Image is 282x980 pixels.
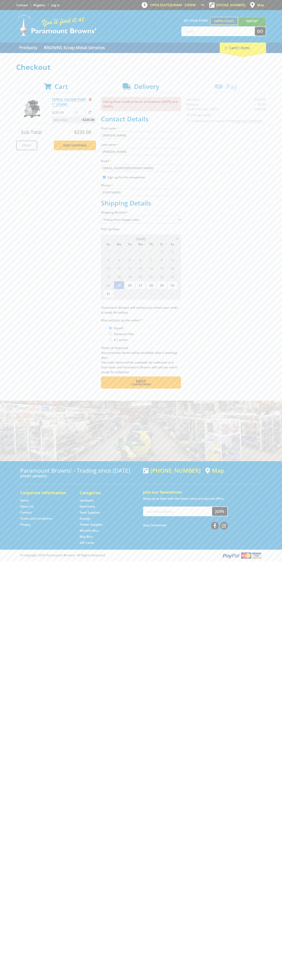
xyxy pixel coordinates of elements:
button: Next Confirm order [101,376,181,389]
span: 14 [146,264,156,272]
div: Cart [220,43,266,53]
label: Who will pick up the order? [101,318,181,323]
span: 1 [114,290,124,298]
a: Go to the Contact page [16,3,28,7]
span: 17 [103,273,113,281]
a: Go to the Skip Bins page [80,535,93,539]
a: View a map of Gepps Cross location [205,467,224,474]
span: 28 [146,281,156,289]
a: Go to the Wheelie Bins page [80,529,99,533]
span: 20 [135,273,146,281]
label: Pick Up Date [101,227,181,231]
h3: Paramount Browns' - Trading since [DATE] [20,467,139,474]
span: 28 [114,247,124,255]
input: Search [182,27,255,36]
input: Please enter your first name. [101,132,181,139]
span: 29 [157,281,167,289]
span: 15 [157,264,167,272]
label: Last name [101,142,181,147]
a: Go to the Contact page [20,510,32,515]
span: 13 [135,264,146,272]
input: Please select who will pick up the order. [109,327,112,329]
p: Item total: [52,117,96,123]
span: We [135,242,146,247]
select: Please select a shipping method. [101,216,181,223]
input: Please enter your telephone number. [101,189,181,196]
span: 7 [146,256,156,264]
span: 19 [125,273,135,281]
span: 25 [114,281,124,289]
img: Paramount Browns' [16,14,97,36]
span: 18 [114,273,124,281]
input: Your email address [144,507,212,516]
span: 3 [135,290,146,298]
span: Fr [157,242,167,247]
span: 2 [125,290,135,298]
a: Gepps Cross [210,17,238,25]
div: Stay Connected [143,520,228,530]
a: Remove from cart [89,97,92,101]
span: 12 [125,264,135,272]
h2: Contact Details [101,115,181,123]
span: 1 [157,247,167,255]
label: Sign up for the newsletter [107,175,145,179]
button: Join [212,507,227,516]
span: 2 [167,247,178,255]
span: 6 [135,256,146,264]
a: Go to the Gift Cards page [80,541,94,545]
input: Please enter your email address. [101,164,181,172]
span: 30 [167,281,178,289]
label: Email [101,158,181,163]
h5: Join our Newsletter [143,489,262,495]
span: 10 [103,264,113,272]
span: 24 [103,281,113,289]
span: 11 [114,264,124,272]
p: $235.00 [52,110,74,115]
a: Go to the About Us page [20,504,33,509]
a: Log in [51,3,60,7]
button: Go [255,27,266,36]
span: Next [136,378,146,384]
em: Photo ID Required. Non-preorder items will be available after 5 working days Pre-order items will... [101,346,177,374]
h5: Categories [80,490,131,496]
span: 27 [135,281,146,289]
img: PETROL VOLUME PUMP 1" (25MM) [20,97,44,121]
a: Keep Shopping [54,141,96,150]
label: First name [101,126,181,131]
p: [STREET_ADDRESS] [20,474,139,479]
a: Go to the Privacy page [20,522,30,527]
span: 30 [135,247,146,255]
a: PETROL VOLUME PUMP 1" (25MM) [52,97,86,106]
span: 31 [146,247,156,255]
input: Please enter your last name. [101,148,181,155]
span: 8:00am - 5:00pm [170,3,196,7]
span: 23 [167,273,178,281]
a: Go to the registration page [33,3,45,7]
span: 26 [125,281,135,289]
a: Go to the Storage page [80,516,91,521]
div: ® Copyright 2025 Paramount Browns'. All Rights Reserved. [16,552,266,559]
h2: Shipping Details [101,199,181,207]
a: Go to the BROWNS Scrap Metal Services page [41,43,108,53]
h5: Corporate Information [20,490,72,496]
span: 6 [167,290,178,298]
span: Set your store [181,17,210,24]
a: Go to the Home page [20,498,29,503]
span: Th [146,242,156,247]
span: Confirm order [110,383,172,386]
span: OPEN [DATE] [150,3,196,7]
span: 16 [167,264,178,272]
span: 4 [114,256,124,264]
div: [PHONE_NUMBER] [143,467,201,474]
span: 31 [103,290,113,298]
span: Sa [167,242,178,247]
span: Cart [55,82,68,91]
a: Go to the Terms and Conditions page [20,516,52,521]
label: A Courier [112,336,129,343]
input: Please select who will pick up the order. [109,333,112,335]
label: Someone Else [112,330,135,337]
a: Go to the Timber Supplies page [80,522,103,527]
span: 4 [146,290,156,298]
p: Keep up to date with the latest news and special offers. [143,496,262,501]
span: [DATE] [136,237,146,241]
